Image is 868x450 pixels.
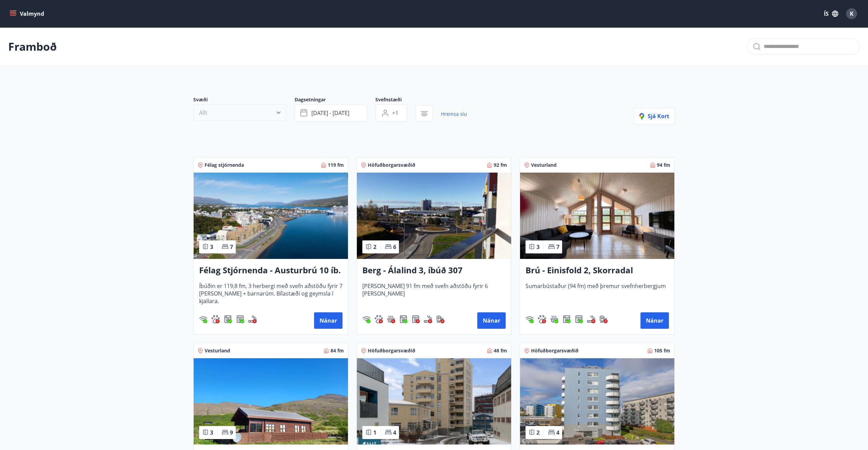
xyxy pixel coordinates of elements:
[224,315,232,323] div: Þvottavél
[599,315,608,323] div: Hleðslustöð fyrir rafbíla
[412,315,420,323] div: Þurrkari
[436,315,444,323] img: nH7E6Gw2rvWFb8XaSdRp44dhkQaj4PJkOoRYItBQ.svg
[536,429,540,436] span: 2
[538,315,546,323] img: pxcaIm5dSOV3FS4whs1soiYWTwFQvksT25a9J10C.svg
[843,5,860,22] button: K
[850,10,854,17] span: K
[424,315,432,323] img: QNIUl6Cv9L9rHgMXwuzGLuiJOj7RKqxk9mBFPqjq.svg
[531,347,579,354] span: Höfuðborgarsvæðið
[236,315,244,323] img: hddCLTAnxqFUMr1fxmbGG8zWilo2syolR0f9UjPn.svg
[494,162,507,168] span: 92 fm
[520,173,674,259] img: Paella dish
[224,315,232,323] img: Dl16BY4EX9PAW649lg1C3oBuIaAsR6QVDQBO2cTm.svg
[194,358,348,445] img: Paella dish
[328,162,344,168] span: 119 fm
[640,312,669,329] button: Nánar
[357,173,511,259] img: Paella dish
[194,173,348,259] img: Paella dish
[820,8,842,20] button: ÍS
[639,112,669,120] span: Sjá kort
[295,96,375,104] span: Dagsetningar
[392,109,398,117] span: +1
[387,315,395,323] div: Heitur pottur
[634,108,675,124] button: Sjá kort
[210,429,213,436] span: 3
[657,162,670,168] span: 94 fm
[556,429,559,436] span: 4
[375,315,383,323] div: Gæludýr
[314,312,342,329] button: Nánar
[575,315,583,323] div: Þurrkari
[230,429,233,436] span: 9
[556,243,559,251] span: 7
[441,107,467,122] a: Hreinsa síu
[211,315,220,323] div: Gæludýr
[393,429,396,436] span: 4
[399,315,407,323] div: Þvottavél
[575,315,583,323] img: hddCLTAnxqFUMr1fxmbGG8zWilo2syolR0f9UjPn.svg
[295,104,367,122] button: [DATE] - [DATE]
[362,264,506,277] h3: Berg - Álalind 3, íbúð 307
[550,315,558,323] div: Heitur pottur
[8,8,47,20] button: menu
[362,315,371,323] div: Þráðlaust net
[531,162,557,168] span: Vesturland
[199,315,207,323] img: HJRyFFsYp6qjeUYhR4dAD8CaCEsnIFYZ05miwXoh.svg
[477,312,506,329] button: Nánar
[357,358,511,445] img: Paella dish
[193,104,286,121] button: Allt
[526,315,534,323] img: HJRyFFsYp6qjeUYhR4dAD8CaCEsnIFYZ05miwXoh.svg
[654,347,670,354] span: 105 fm
[375,315,383,323] img: pxcaIm5dSOV3FS4whs1soiYWTwFQvksT25a9J10C.svg
[436,315,444,323] div: Hleðslustöð fyrir rafbíla
[550,315,558,323] img: h89QDIuHlAdpqTriuIvuEWkTH976fOgBEOOeu1mi.svg
[211,315,220,323] img: pxcaIm5dSOV3FS4whs1soiYWTwFQvksT25a9J10C.svg
[236,315,244,323] div: Þurrkari
[8,39,57,54] p: Framboð
[362,282,506,305] span: [PERSON_NAME] 91 fm með svefn aðstöðu fyrir 6 [PERSON_NAME]
[193,96,295,104] span: Svæði
[526,315,534,323] div: Þráðlaust net
[373,429,376,436] span: 1
[248,315,257,323] img: QNIUl6Cv9L9rHgMXwuzGLuiJOj7RKqxk9mBFPqjq.svg
[399,315,407,323] img: Dl16BY4EX9PAW649lg1C3oBuIaAsR6QVDQBO2cTm.svg
[375,96,416,104] span: Svefnstæði
[599,315,608,323] img: nH7E6Gw2rvWFb8XaSdRp44dhkQaj4PJkOoRYItBQ.svg
[331,347,344,354] span: 84 fm
[210,243,213,251] span: 3
[526,282,669,305] span: Sumarbústaður (94 fm) með þremur svefnherbergjum
[538,315,546,323] div: Gæludýr
[368,347,415,354] span: Höfuðborgarsvæðið
[536,243,540,251] span: 3
[230,243,233,251] span: 7
[526,264,669,277] h3: Brú - Einisfold 2, Skorradal
[587,315,595,323] div: Reykingar / Vape
[562,315,571,323] img: Dl16BY4EX9PAW649lg1C3oBuIaAsR6QVDQBO2cTm.svg
[587,315,595,323] img: QNIUl6Cv9L9rHgMXwuzGLuiJOj7RKqxk9mBFPqjq.svg
[494,347,507,354] span: 48 fm
[199,109,207,116] span: Allt
[393,243,396,251] span: 6
[387,315,395,323] img: h89QDIuHlAdpqTriuIvuEWkTH976fOgBEOOeu1mi.svg
[311,109,349,117] span: [DATE] - [DATE]
[205,347,230,354] span: Vesturland
[562,315,571,323] div: Þvottavél
[375,104,407,122] button: +1
[199,282,342,305] span: Íbúðin er 119,8 fm, 3 herbergi með svefn aðstöðu fyrir 7 [PERSON_NAME] + barnarúm. Bílastæði og g...
[362,315,371,323] img: HJRyFFsYp6qjeUYhR4dAD8CaCEsnIFYZ05miwXoh.svg
[368,162,415,168] span: Höfuðborgarsvæðið
[520,358,674,445] img: Paella dish
[424,315,432,323] div: Reykingar / Vape
[199,264,342,277] h3: Félag Stjórnenda - Austurbrú 10 íb. 201
[373,243,376,251] span: 2
[248,315,257,323] div: Reykingar / Vape
[199,315,207,323] div: Þráðlaust net
[412,315,420,323] img: hddCLTAnxqFUMr1fxmbGG8zWilo2syolR0f9UjPn.svg
[205,162,244,168] span: Félag stjórnenda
